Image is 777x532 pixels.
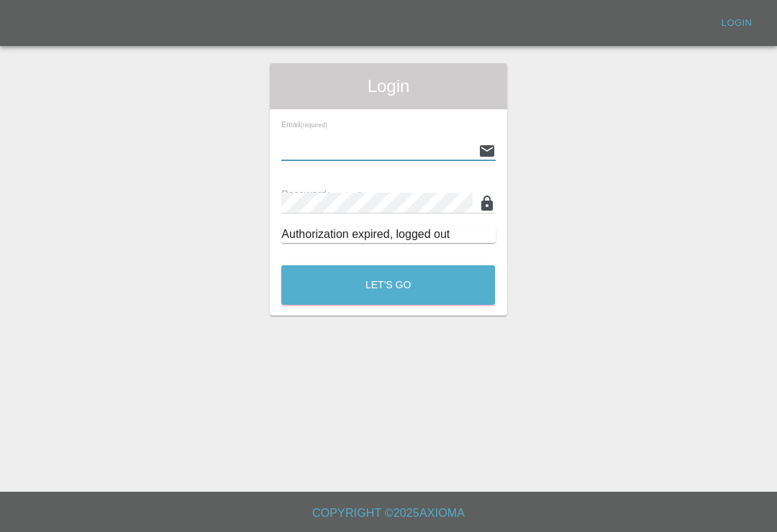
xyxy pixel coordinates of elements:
span: Password [281,188,362,200]
span: Login [281,75,495,98]
a: Login [714,12,760,35]
small: (required) [327,191,363,199]
button: Let's Go [281,265,495,305]
h6: Copyright © 2025 Axioma [12,503,765,523]
div: Authorization expired, logged out [281,226,495,243]
span: Email [281,120,327,129]
small: (required) [301,122,327,129]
